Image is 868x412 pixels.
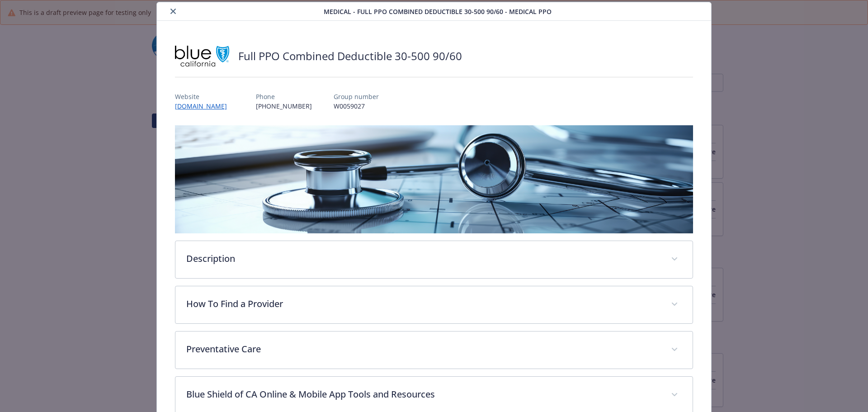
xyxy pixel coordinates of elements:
h2: Full PPO Combined Deductible 30-500 90/60 [238,48,462,64]
span: Medical - Full PPO Combined Deductible 30-500 90/60 - Medical PPO [324,7,552,16]
div: How To Find a Provider [175,286,693,323]
div: Description [175,241,693,278]
button: close [168,6,179,17]
img: Blue Shield of California [175,43,229,70]
p: Website [175,92,234,101]
p: Description [186,252,660,265]
p: How To Find a Provider [186,297,660,311]
p: Blue Shield of CA Online & Mobile App Tools and Resources [186,388,660,401]
p: Group number [334,92,379,101]
p: Phone [256,92,312,101]
p: W0059027 [334,101,379,111]
a: [DOMAIN_NAME] [175,102,234,110]
p: Preventative Care [186,342,660,356]
div: Preventative Care [175,331,693,369]
img: banner [175,125,693,233]
p: [PHONE_NUMBER] [256,101,312,111]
